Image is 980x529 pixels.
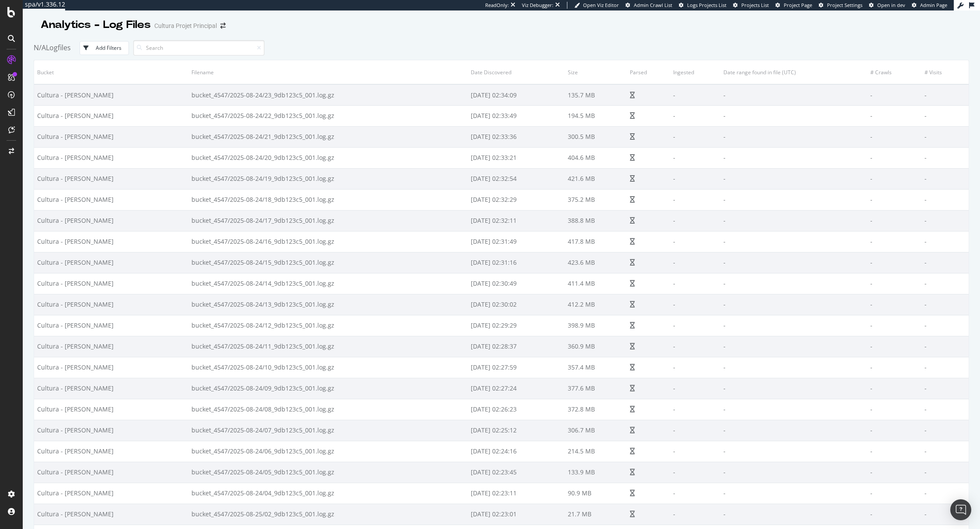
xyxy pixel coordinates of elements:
td: 375.2 MB [565,189,627,210]
td: bucket_4547/2025-08-24/09_9db123c5_001.log.gz [188,378,468,399]
div: Open Intercom Messenger [950,499,971,520]
th: Size [565,60,627,84]
td: [DATE] 02:25:12 [468,420,565,441]
td: [DATE] 02:26:23 [468,399,565,420]
td: - [867,147,921,168]
td: [DATE] 02:30:02 [468,294,565,315]
td: bucket_4547/2025-08-24/21_9db123c5_001.log.gz [188,126,468,147]
td: - [670,378,721,399]
td: [DATE] 02:31:49 [468,231,565,252]
td: 411.4 MB [565,273,627,294]
td: - [720,147,867,168]
div: Viz Debugger: [522,2,553,9]
th: Bucket [34,60,188,84]
td: - [867,294,921,315]
span: Admin Page [920,2,947,8]
span: Open in dev [877,2,905,8]
td: - [720,483,867,504]
td: - [670,483,721,504]
td: 421.6 MB [565,168,627,189]
td: - [867,273,921,294]
a: Projects List [733,2,769,9]
td: bucket_4547/2025-08-24/07_9db123c5_001.log.gz [188,420,468,441]
td: - [867,315,921,336]
div: arrow-right-arrow-left [220,23,226,29]
td: Cultura - [PERSON_NAME] [34,147,188,168]
td: - [921,210,969,231]
td: [DATE] 02:23:01 [468,504,565,525]
td: 398.9 MB [565,315,627,336]
td: Cultura - [PERSON_NAME] [34,420,188,441]
td: 360.9 MB [565,336,627,357]
td: - [921,357,969,378]
td: [DATE] 02:32:54 [468,168,565,189]
td: - [670,147,721,168]
td: Cultura - [PERSON_NAME] [34,483,188,504]
td: bucket_4547/2025-08-24/22_9db123c5_001.log.gz [188,105,468,126]
span: N/A [34,43,46,52]
input: Search [133,40,264,55]
th: Parsed [627,60,670,84]
td: - [670,504,721,525]
td: Cultura - [PERSON_NAME] [34,210,188,231]
td: - [867,105,921,126]
td: - [867,483,921,504]
td: bucket_4547/2025-08-24/19_9db123c5_001.log.gz [188,168,468,189]
td: - [867,336,921,357]
td: - [670,315,721,336]
td: - [670,273,721,294]
td: - [720,105,867,126]
span: Project Page [784,2,812,8]
td: Cultura - [PERSON_NAME] [34,168,188,189]
td: [DATE] 02:24:16 [468,441,565,462]
td: - [720,504,867,525]
td: - [867,504,921,525]
td: bucket_4547/2025-08-24/13_9db123c5_001.log.gz [188,294,468,315]
td: - [670,126,721,147]
td: [DATE] 02:32:11 [468,210,565,231]
th: # Visits [921,60,969,84]
td: 417.8 MB [565,231,627,252]
span: Open Viz Editor [583,2,619,8]
td: - [921,294,969,315]
td: - [867,252,921,273]
span: Projects List [741,2,769,8]
td: - [921,105,969,126]
td: - [921,504,969,525]
td: - [670,84,721,105]
td: - [720,84,867,105]
td: - [670,231,721,252]
td: - [921,441,969,462]
td: 423.6 MB [565,252,627,273]
td: [DATE] 02:27:24 [468,378,565,399]
td: 404.6 MB [565,147,627,168]
td: - [921,168,969,189]
td: 194.5 MB [565,105,627,126]
td: Cultura - [PERSON_NAME] [34,336,188,357]
td: - [720,210,867,231]
td: bucket_4547/2025-08-24/06_9db123c5_001.log.gz [188,441,468,462]
td: - [867,210,921,231]
td: Cultura - [PERSON_NAME] [34,357,188,378]
td: Cultura - [PERSON_NAME] [34,399,188,420]
th: # Crawls [867,60,921,84]
td: [DATE] 02:30:49 [468,273,565,294]
td: [DATE] 02:33:36 [468,126,565,147]
td: 306.7 MB [565,420,627,441]
td: - [921,336,969,357]
td: - [720,126,867,147]
td: 133.9 MB [565,462,627,483]
th: Date range found in file (UTC) [720,60,867,84]
td: - [921,420,969,441]
td: - [867,420,921,441]
th: Date Discovered [468,60,565,84]
td: - [921,462,969,483]
td: - [720,252,867,273]
div: ReadOnly: [485,2,509,9]
td: Cultura - [PERSON_NAME] [34,189,188,210]
td: - [867,168,921,189]
td: - [921,273,969,294]
td: - [670,336,721,357]
td: - [670,294,721,315]
td: Cultura - [PERSON_NAME] [34,378,188,399]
